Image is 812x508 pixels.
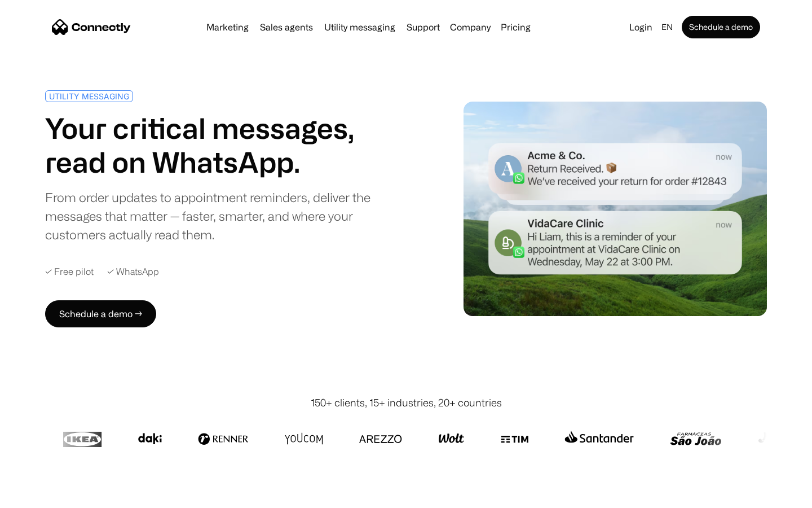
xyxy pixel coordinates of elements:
div: UTILITY MESSAGING [49,92,129,100]
a: Support [402,23,444,32]
div: From order updates to appointment reminders, deliver the messages that matter — faster, smarter, ... [45,188,401,244]
aside: Language selected: English [11,487,68,504]
a: Marketing [202,23,253,32]
div: 150+ clients, 15+ industries, 20+ countries [311,395,502,410]
a: Sales agents [255,23,317,32]
div: Company [450,19,491,35]
a: Pricing [496,23,535,32]
a: Login [625,19,657,35]
ul: Language list [23,488,68,504]
a: Schedule a demo → [45,300,156,327]
a: Schedule a demo [682,16,760,38]
div: ✓ WhatsApp [107,266,159,277]
div: en [661,19,673,35]
a: Utility messaging [320,23,400,32]
div: ✓ Free pilot [45,266,94,277]
h1: Your critical messages, read on WhatsApp. [45,111,401,179]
